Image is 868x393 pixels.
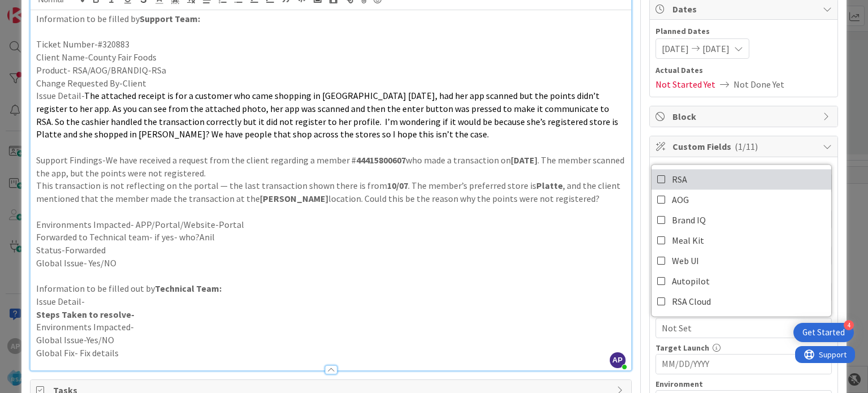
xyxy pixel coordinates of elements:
[36,218,625,231] p: Environments Impacted- APP/Portal/Website-Portal
[36,77,625,90] p: Change Requested By-Client
[260,193,328,204] strong: [PERSON_NAME]
[702,42,730,55] span: [DATE]
[656,344,832,352] div: Target Launch
[511,154,537,166] strong: [DATE]
[610,352,626,368] span: AP
[672,211,706,228] span: Brand IQ
[36,51,625,64] p: Client Name-County Fair Foods
[672,273,710,290] span: Autopilot
[536,180,563,191] strong: Platte
[36,179,625,205] p: This transaction is not reflecting on the portal — the last transaction shown there is from . The...
[356,154,406,166] strong: 44415800607
[652,210,831,230] a: Brand IQ
[672,232,704,249] span: Meal Kit
[155,283,222,294] strong: Technical Team:
[36,38,625,51] p: Ticket Number-#320883
[672,252,699,269] span: Web UI
[662,355,826,374] input: MM/DD/YYYY
[36,90,620,140] span: The attached receipt is for a customer who came shopping in [GEOGRAPHIC_DATA] [DATE], had her app...
[656,25,832,37] span: Planned Dates
[387,180,408,191] strong: 10/07
[672,191,689,208] span: AOG
[36,89,625,141] p: Issue Detail-
[36,309,134,320] strong: Steps Taken to resolve-
[735,141,758,152] span: ( 1/11 )
[656,380,832,388] div: Environment
[36,231,625,244] p: Forwarded to Technical team- if yes- who?Anil
[36,282,625,295] p: Information to be filled out by
[793,323,854,342] div: Open Get Started checklist, remaining modules: 4
[36,295,625,308] p: Issue Detail-
[734,77,784,91] span: Not Done Yet
[672,110,817,123] span: Block
[844,320,854,330] div: 4
[652,251,831,271] a: Web UI
[672,140,817,153] span: Custom Fields
[140,13,200,24] strong: Support Team:
[652,189,831,210] a: AOG
[672,293,711,310] span: RSA Cloud
[652,271,831,291] a: Autopilot
[662,321,812,335] span: Not Set
[656,64,832,76] span: Actual Dates
[802,327,845,338] div: Get Started
[652,230,831,251] a: Meal Kit
[672,171,687,188] span: RSA
[36,64,625,77] p: Product- RSA/AOG/BRANDIQ-RSa
[662,42,689,55] span: [DATE]
[36,321,625,334] p: Environments Impacted-
[36,154,625,179] p: Support Findings-We have received a request from the client regarding a member # who made a trans...
[672,2,817,16] span: Dates
[656,77,715,91] span: Not Started Yet
[36,347,625,360] p: Global Fix- Fix details
[656,163,678,173] label: Client
[652,169,831,189] a: RSA
[36,12,625,25] p: Information to be filled by
[652,291,831,312] a: RSA Cloud
[36,244,625,257] p: Status-Forwarded
[36,257,625,270] p: Global Issue- Yes/NO
[24,2,51,15] span: Support
[36,334,625,347] p: Global Issue-Yes/NO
